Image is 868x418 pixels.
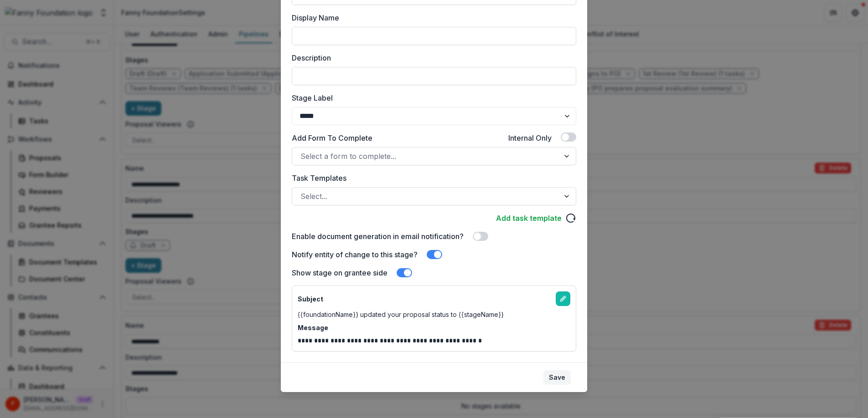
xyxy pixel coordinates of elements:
label: Description [292,52,571,63]
label: Internal Only [508,133,552,143]
p: Subject [298,294,323,304]
p: {{foundationName}} updated your proposal status to {{stageName}} [298,310,504,319]
a: Add task template [496,213,562,224]
label: Enable document generation in email notification? [292,231,464,242]
label: Notify entity of change to this stage? [292,249,418,260]
button: Save [543,370,571,385]
label: Display Name [292,12,571,23]
label: Add Form To Complete [292,133,372,143]
p: Message [298,323,328,332]
label: Stage Label [292,92,571,103]
label: Task Templates [292,173,571,184]
svg: reload [565,213,576,224]
label: Show stage on grantee side [292,267,387,278]
a: edit-email-template [556,291,570,306]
